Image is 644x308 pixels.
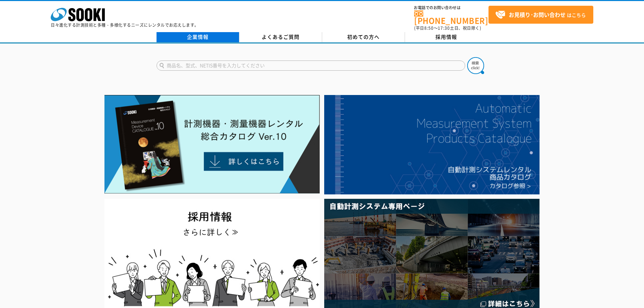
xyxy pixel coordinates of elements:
[239,32,322,42] a: よくあるご質問
[509,10,566,19] strong: お見積り･お問い合わせ
[405,32,488,42] a: 採用情報
[467,57,484,74] img: btn_search.png
[324,95,540,194] img: 自動計測システムカタログ
[424,25,434,31] span: 8:50
[322,32,405,42] a: 初めての方へ
[414,6,488,10] span: お電話でのお問い合わせは
[347,33,380,41] span: 初めての方へ
[157,32,239,42] a: 企業情報
[414,25,481,31] span: (平日 ～ 土日、祝日除く)
[414,10,488,24] a: [PHONE_NUMBER]
[438,25,450,31] span: 17:30
[157,61,465,71] input: 商品名、型式、NETIS番号を入力してください
[51,23,199,27] p: 日々進化する計測技術と多種・多様化するニーズにレンタルでお応えします。
[495,10,586,20] span: はこちら
[104,95,320,194] img: Catalog Ver10
[488,6,593,24] a: お見積り･お問い合わせはこちら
